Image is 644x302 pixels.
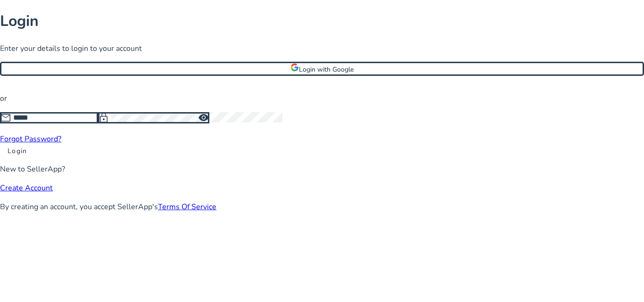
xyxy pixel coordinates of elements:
a: Terms Of Service [158,202,216,212]
span: Login with Google [299,65,354,74]
span: lock [98,112,109,123]
img: google-logo.svg [290,63,299,72]
span: visibility [198,112,209,123]
span: Login [8,146,27,156]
